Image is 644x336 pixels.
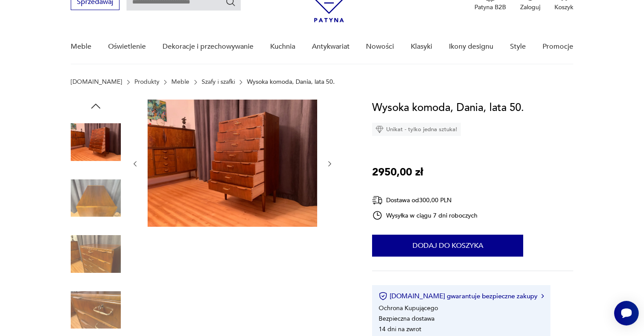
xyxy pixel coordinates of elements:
[372,195,478,206] div: Dostawa od 300,00 PLN
[163,30,253,64] a: Dekoracje i przechowywanie
[379,304,438,312] li: Ochrona Kupującego
[71,117,121,167] img: Zdjęcie produktu Wysoka komoda, Dania, lata 50.
[202,79,235,86] a: Szafy i szafki
[366,30,394,64] a: Nowości
[71,79,122,86] a: [DOMAIN_NAME]
[379,315,434,323] li: Bezpieczna dostawa
[372,210,478,221] div: Wysyłka w ciągu 7 dni roboczych
[71,30,91,64] a: Meble
[171,79,189,86] a: Meble
[71,285,121,335] img: Zdjęcie produktu Wysoka komoda, Dania, lata 50.
[379,292,543,300] button: [DOMAIN_NAME] gwarantuje bezpieczne zakupy
[379,325,421,333] li: 14 dni na zwrot
[108,30,146,64] a: Oświetlenie
[376,125,384,133] img: Ikona diamentu
[148,100,317,227] img: Zdjęcie produktu Wysoka komoda, Dania, lata 50.
[372,164,423,181] p: 2950,00 zł
[372,235,523,257] button: Dodaj do koszyka
[474,3,506,11] p: Patyna B2B
[134,79,159,86] a: Produkty
[449,30,493,64] a: Ikony designu
[379,292,387,300] img: Ikona certyfikatu
[247,79,335,86] p: Wysoka komoda, Dania, lata 50.
[71,229,121,279] img: Zdjęcie produktu Wysoka komoda, Dania, lata 50.
[372,123,461,136] div: Unikat - tylko jedna sztuka!
[554,3,573,11] p: Koszyk
[520,3,540,11] p: Zaloguj
[411,30,432,64] a: Klasyki
[614,301,639,325] iframe: Smartsupp widget button
[372,100,524,116] h1: Wysoka komoda, Dania, lata 50.
[541,294,544,298] img: Ikona strzałki w prawo
[270,30,295,64] a: Kuchnia
[71,173,121,223] img: Zdjęcie produktu Wysoka komoda, Dania, lata 50.
[312,30,350,64] a: Antykwariat
[510,30,526,64] a: Style
[543,30,573,64] a: Promocje
[372,195,383,206] img: Ikona dostawy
